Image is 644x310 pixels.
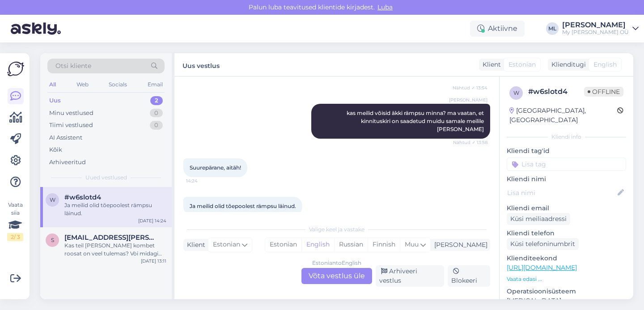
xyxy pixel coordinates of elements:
div: Socials [107,79,129,90]
span: Uued vestlused [85,174,127,182]
p: Kliendi telefon [507,229,626,238]
span: Nähtud ✓ 13:54 [453,85,487,91]
span: [PERSON_NAME] [449,97,487,103]
a: [URL][DOMAIN_NAME] [507,263,577,272]
span: Luba [375,3,395,11]
div: Email [146,79,165,90]
div: Minu vestlused [49,109,93,118]
div: Kliendi info [507,133,626,141]
span: w [513,89,519,96]
div: Web [75,79,90,90]
span: w [50,196,55,203]
span: Suurepärane, aitäh! [190,164,241,171]
p: Operatsioonisüsteem [507,287,626,296]
span: Nähtud ✓ 13:58 [453,139,487,146]
div: [DATE] 14:24 [138,217,166,224]
div: Finnish [368,238,400,251]
div: All [47,79,58,90]
div: English [301,238,334,251]
span: 14:24 [186,178,220,184]
img: Askly Logo [7,60,24,77]
p: [MEDICAL_DATA] [507,296,626,306]
div: Klient [479,60,501,69]
div: Blokeeri [448,265,490,287]
div: [PERSON_NAME] [562,21,629,29]
div: Uus [49,96,61,105]
div: Küsi meiliaadressi [507,213,570,225]
div: [PERSON_NAME] [431,240,487,250]
div: Valige keel ja vastake [183,225,490,234]
div: # w6slotd4 [528,86,584,97]
div: [GEOGRAPHIC_DATA], [GEOGRAPHIC_DATA] [509,106,617,125]
div: Vaata siia [7,201,23,241]
div: Ja meilid olid tõepoolest rämpsu läinud. [64,201,166,217]
div: Klient [183,240,205,250]
div: Tiimi vestlused [49,121,93,130]
span: stiinakadi.kaus@gmail.com [64,234,157,242]
span: Otsi kliente [55,61,91,71]
div: Estonian [265,238,301,251]
div: 2 / 3 [7,233,23,241]
div: AI Assistent [49,133,82,142]
div: Klienditugi [548,60,586,69]
div: Võta vestlus üle [301,268,372,284]
p: Kliendi nimi [507,174,626,184]
span: Offline [584,87,623,97]
span: s [51,237,54,243]
div: Estonian to English [312,259,361,267]
span: kas meilid võisid äkki rämpsu minna? ma vaatan, et kinnituskiri on saadetud muidu samale meilile ... [347,110,485,132]
div: Arhiveeritud [49,158,86,167]
div: Aktiivne [470,21,525,37]
label: Uus vestlus [182,59,220,71]
div: Arhiveeri vestlus [376,265,444,287]
div: ML [546,22,559,35]
div: Kõik [49,145,62,154]
p: Kliendi email [507,204,626,213]
span: Muu [405,240,419,248]
span: Estonian [508,60,536,69]
p: Klienditeekond [507,254,626,263]
div: Kas teil [PERSON_NAME] kombet roosat on veel tulemas? Vòi midagi uut sarnast? [64,242,166,258]
p: Vaata edasi ... [507,275,626,283]
div: My [PERSON_NAME] OÜ [562,29,629,36]
input: Lisa nimi [507,188,616,198]
div: Küsi telefoninumbrit [507,238,579,250]
a: [PERSON_NAME]My [PERSON_NAME] OÜ [562,21,639,36]
input: Lisa tag [507,157,626,171]
p: Kliendi tag'id [507,146,626,156]
div: 2 [150,96,163,105]
span: Ja meilid olid tõepoolest rämpsu läinud. [190,203,296,209]
div: 0 [150,109,163,118]
div: 0 [150,121,163,130]
span: Estonian [213,240,240,250]
div: [DATE] 13:11 [141,258,166,264]
span: English [593,60,617,69]
div: Russian [334,238,368,251]
span: #w6slotd4 [64,193,101,201]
